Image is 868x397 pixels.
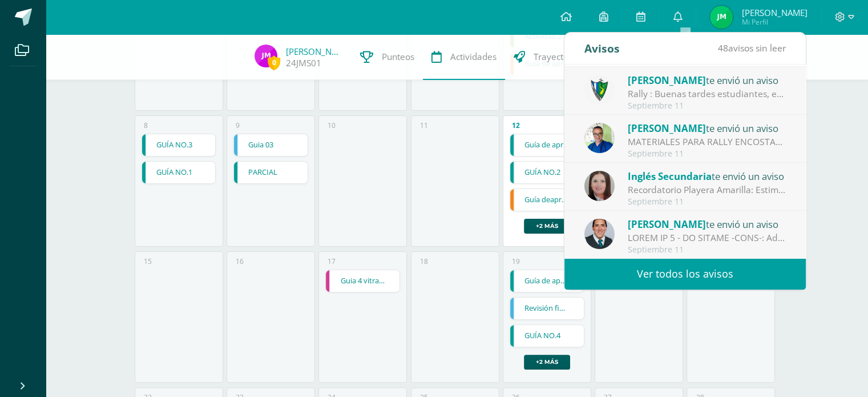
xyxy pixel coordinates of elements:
span: [PERSON_NAME] [628,218,706,231]
a: Revisión final de portafolio [510,298,584,319]
div: Revisión final de portafolio | Tarea [510,297,584,320]
div: 17 [328,256,336,266]
div: Septiembre 11 [628,149,786,159]
img: 692ded2a22070436d299c26f70cfa591.png [584,123,615,153]
span: Mi Perfil [741,17,807,27]
div: 9 [236,121,240,130]
span: avisos sin leer [718,42,786,54]
div: GUÍA NO.3 | Tarea [142,134,216,157]
div: 10 [328,121,336,130]
span: Trayectoria [534,51,579,63]
a: GUÍA NO.4 [510,325,584,347]
div: PARCIAL | Tarea [233,161,308,184]
div: 8 [144,121,148,130]
a: Trayectoria [505,34,588,80]
a: +2 más [524,219,570,234]
span: 48 [718,42,728,54]
a: GUÍA NO.2 [510,162,584,183]
img: 8af0450cf43d44e38c4a1497329761f3.png [584,171,615,201]
img: 2306758994b507d40baaa54be1d4aa7e.png [584,219,615,249]
a: Guia 4 vitrales [326,270,399,292]
a: Guía deaprendizaje 3 [510,189,584,211]
a: Guía de apendizaje No. 4 [510,270,584,292]
span: Inglés Secundaria [628,170,712,183]
img: ddec72b5c029669c0c8a9237636aa9fc.png [710,6,733,29]
a: Punteos [352,34,423,80]
a: Actividades [423,34,505,80]
div: Septiembre 11 [628,197,786,207]
div: 12 [512,121,520,130]
a: GUÍA NO.1 [142,162,216,183]
div: GUÍA NO.1 | Tarea [142,161,216,184]
div: GUÍA NO.2 | Tarea [510,161,584,184]
div: Guia 03 | Tarea [233,134,308,157]
div: Guía de aprendizaje No. 3 | Tarea [510,134,584,157]
div: GUÍA NO.4 | Tarea [510,324,584,347]
a: Ver todos los avisos [564,258,806,290]
div: te envió un aviso [628,216,786,231]
a: Guia 03 [234,134,308,156]
div: te envió un aviso [628,169,786,183]
span: 0 [268,55,280,70]
div: Septiembre 11 [628,101,786,111]
a: +2 más [524,355,570,370]
div: MATERIALES PARA RALLY ENCOSTALADOS: Buena tardes estimados padres de familia y alumnos, según ind... [628,135,786,149]
a: GUÍA NO.3 [142,134,216,156]
div: Guía de apendizaje No. 4 | Tarea [510,270,584,292]
div: 11 [420,121,428,130]
a: Guía de aprendizaje No. 3 [510,134,584,156]
span: [PERSON_NAME] [628,74,706,87]
div: 18 [420,256,428,266]
a: PARCIAL [234,162,308,183]
img: c44c59868c81ef275becb65f4c5b3898.png [255,45,277,67]
a: [PERSON_NAME] [286,46,343,57]
div: te envió un aviso [628,73,786,87]
div: Recordatorio Playera Amarilla: Estimados estudiantes: Les recuerdo que el día de mañana deben de ... [628,183,786,197]
span: [PERSON_NAME] [628,122,706,135]
div: Guía deaprendizaje 3 | Tarea [510,189,584,211]
span: Actividades [450,51,496,63]
div: Avisos [584,33,620,64]
div: TAREA NO 1 - IV UNIDAD -TICS-: Buenas tardes Estimados todos GRUPO PROFESOR AQUINO- II BASICO D R... [628,231,786,244]
div: Septiembre 11 [628,245,786,255]
div: Rally : Buenas tardes estudiantes, es un gusto saludarlos. Por este medio se informa que los jóve... [628,87,786,101]
div: 16 [236,256,244,266]
span: Punteos [382,51,414,63]
a: 24JMS01 [286,57,321,69]
div: Guia 4 vitrales | Tarea [325,270,400,292]
div: te envió un aviso [628,121,786,135]
div: 15 [144,256,152,266]
img: 9f174a157161b4ddbe12118a61fed988.png [584,75,615,105]
span: [PERSON_NAME] [741,7,807,18]
div: 19 [512,256,520,266]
